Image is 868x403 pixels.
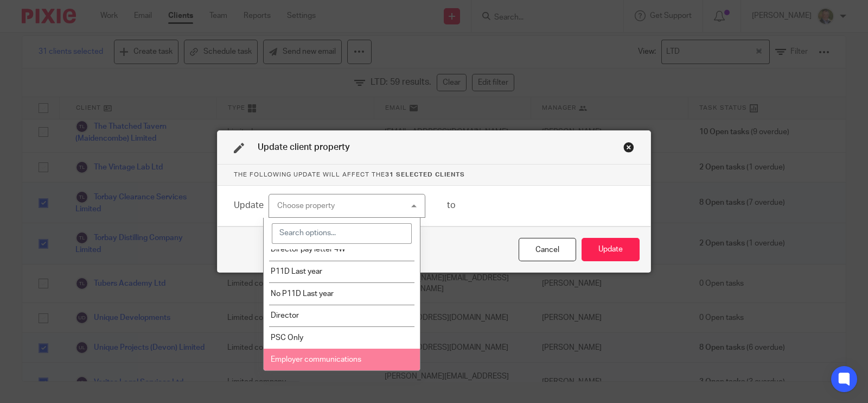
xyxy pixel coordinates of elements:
[277,202,335,210] div: Choose property
[519,238,576,261] div: Close this dialog window
[234,199,252,212] div: Update
[271,356,361,363] span: Employer communications
[258,143,350,152] span: Update client property
[623,142,634,153] div: Close this dialog window
[271,290,334,298] span: No P11D Last year
[271,312,299,319] span: Director
[271,245,346,253] span: Director pay letter 4W
[385,172,465,178] strong: 31 selected clients
[271,334,303,342] span: PSC Only
[443,199,461,212] div: to
[218,165,650,185] p: The following update will affect the
[582,238,640,261] button: Update
[271,268,322,275] span: P11D Last year
[272,223,411,244] input: Search options...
